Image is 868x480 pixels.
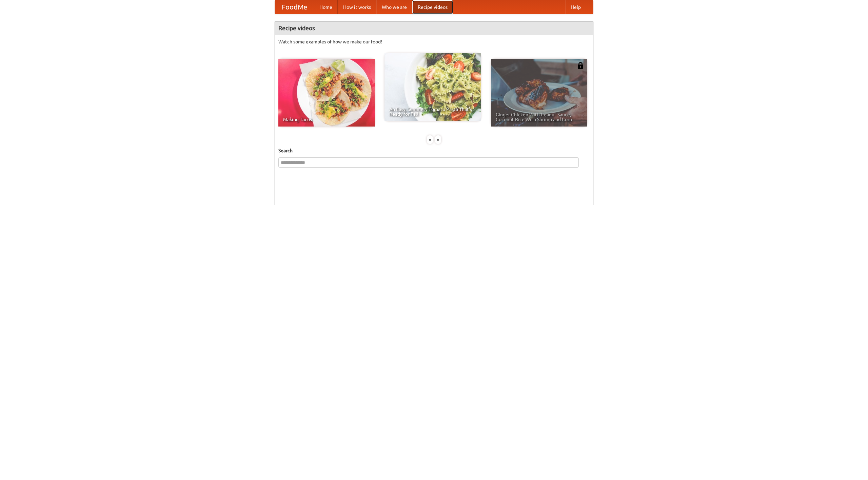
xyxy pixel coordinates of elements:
img: 483408.png [577,62,584,69]
a: Who we are [376,0,412,14]
p: Watch some examples of how we make our food! [278,38,590,45]
h4: Recipe videos [275,21,593,35]
h5: Search [278,147,590,154]
span: An Easy, Summery Tomato Pasta That's Ready for Fall [389,107,476,116]
a: Recipe videos [412,0,453,14]
div: « [427,135,433,144]
a: An Easy, Summery Tomato Pasta That's Ready for Fall [384,53,481,121]
span: Making Tacos [283,117,370,122]
a: Home [314,0,338,14]
a: FoodMe [275,0,314,14]
a: How it works [338,0,376,14]
a: Making Tacos [278,59,375,127]
div: » [435,135,441,144]
a: Help [565,0,586,14]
